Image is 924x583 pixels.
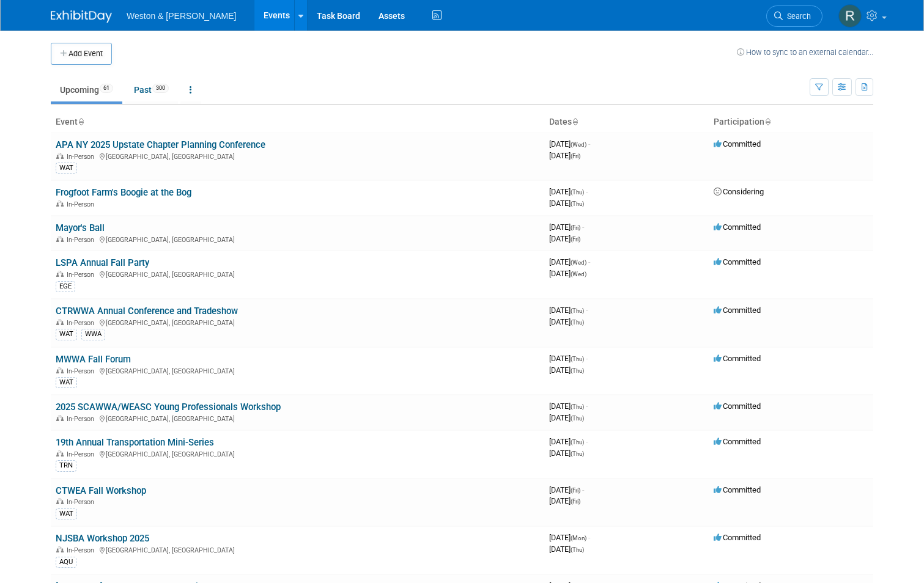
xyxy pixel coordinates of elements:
[56,449,539,458] div: [GEOGRAPHIC_DATA], [GEOGRAPHIC_DATA]
[783,12,811,21] span: Search
[737,48,873,57] a: How to sync to an external calendar...
[56,508,77,519] div: WAT
[78,117,84,127] a: Sort by Event Name
[56,450,64,457] img: In-Person Event
[125,78,178,101] a: Past300
[56,269,539,279] div: [GEOGRAPHIC_DATA], [GEOGRAPHIC_DATA]
[56,377,77,388] div: WAT
[714,139,761,148] span: Committed
[56,281,75,292] div: EGE
[56,271,64,277] img: In-Person Event
[56,365,539,375] div: [GEOGRAPHIC_DATA], [GEOGRAPHIC_DATA]
[549,187,588,196] span: [DATE]
[571,498,580,505] span: (Fri)
[549,257,590,266] span: [DATE]
[571,356,584,362] span: (Thu)
[56,460,76,471] div: TRN
[549,402,588,411] span: [DATE]
[56,236,64,242] img: In-Person Event
[56,557,76,568] div: AQU
[56,163,77,174] div: WAT
[764,117,771,127] a: Sort by Participation Type
[67,498,98,506] span: In-Person
[549,533,590,542] span: [DATE]
[67,319,98,327] span: In-Person
[56,546,64,552] img: In-Person Event
[56,415,64,421] img: In-Person Event
[588,257,590,266] span: -
[714,485,761,494] span: Committed
[549,496,580,505] span: [DATE]
[67,271,98,279] span: In-Person
[586,402,588,411] span: -
[56,498,64,504] img: In-Person Event
[56,402,281,413] a: 2025 SCAWWA/WEASC Young Professionals Workshop
[571,200,584,207] span: (Thu)
[56,544,539,554] div: [GEOGRAPHIC_DATA], [GEOGRAPHIC_DATA]
[571,367,584,374] span: (Thu)
[67,200,98,208] span: In-Person
[56,367,64,373] img: In-Person Event
[127,11,236,21] span: Weston & [PERSON_NAME]
[56,354,131,365] a: MWWA Fall Forum
[714,437,761,446] span: Committed
[586,187,588,196] span: -
[152,84,169,93] span: 300
[56,317,539,327] div: [GEOGRAPHIC_DATA], [GEOGRAPHIC_DATA]
[582,485,584,494] span: -
[571,189,584,196] span: (Thu)
[549,437,588,446] span: [DATE]
[100,84,113,93] span: 61
[56,319,64,325] img: In-Person Event
[714,187,764,196] span: Considering
[571,487,580,494] span: (Fri)
[709,112,873,133] th: Participation
[67,367,98,375] span: In-Person
[571,535,586,541] span: (Mon)
[549,413,584,422] span: [DATE]
[571,307,584,314] span: (Thu)
[714,306,761,315] span: Committed
[571,319,584,326] span: (Thu)
[549,269,586,278] span: [DATE]
[582,222,584,232] span: -
[549,234,580,243] span: [DATE]
[714,222,761,232] span: Committed
[549,485,584,494] span: [DATE]
[51,43,112,65] button: Add Event
[571,236,580,243] span: (Fri)
[549,222,584,232] span: [DATE]
[549,544,584,554] span: [DATE]
[571,271,586,277] span: (Wed)
[549,354,588,363] span: [DATE]
[714,533,761,542] span: Committed
[56,306,238,317] a: CTRWWA Annual Conference and Tradeshow
[56,329,77,340] div: WAT
[51,78,122,101] a: Upcoming61
[67,415,98,423] span: In-Person
[586,437,588,446] span: -
[572,117,578,127] a: Sort by Start Date
[571,259,586,266] span: (Wed)
[51,112,544,133] th: Event
[571,439,584,446] span: (Thu)
[56,257,149,268] a: LSPA Annual Fall Party
[571,224,580,231] span: (Fri)
[586,354,588,363] span: -
[56,234,539,244] div: [GEOGRAPHIC_DATA], [GEOGRAPHIC_DATA]
[571,141,586,148] span: (Wed)
[56,437,214,448] a: 19th Annual Transportation Mini-Series
[56,187,191,198] a: Frogfoot Farm's Boogie at the Bog
[571,450,584,457] span: (Thu)
[56,485,146,496] a: CTWEA Fall Workshop
[67,450,98,458] span: In-Person
[766,5,822,27] a: Search
[549,199,584,208] span: [DATE]
[838,4,862,28] img: Roberta Sinclair
[549,306,588,315] span: [DATE]
[67,153,98,161] span: In-Person
[56,533,149,544] a: NJSBA Workshop 2025
[56,153,64,159] img: In-Person Event
[544,112,709,133] th: Dates
[549,317,584,326] span: [DATE]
